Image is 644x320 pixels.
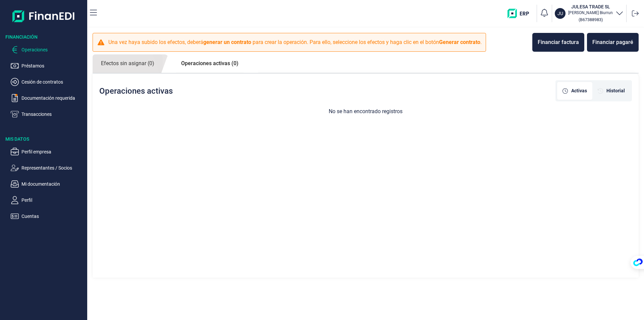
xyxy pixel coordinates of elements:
span: Historial [606,87,625,94]
button: Financiar factura [532,33,584,52]
button: Mi documentación [11,180,85,188]
b: generar un contrato [203,39,251,45]
button: Cesión de contratos [11,78,85,86]
button: Cuentas [11,212,85,220]
img: erp [507,9,534,18]
img: Logo de aplicación [12,5,75,27]
div: [object Object] [557,82,592,100]
p: Operaciones [21,46,85,54]
button: Préstamos [11,62,85,70]
p: [PERSON_NAME] Biurrun [568,10,613,15]
p: Perfil [21,196,85,204]
h3: JULESA TRADE SL [568,3,613,10]
small: Copiar cif [579,17,603,22]
p: Mi documentación [21,180,85,188]
span: Activas [571,87,587,94]
h2: Operaciones activas [99,86,173,96]
button: Transacciones [11,110,85,118]
p: Representantes / Socios [21,164,85,172]
p: Transacciones [21,110,85,118]
p: Cesión de contratos [21,78,85,86]
button: Financiar pagaré [587,33,639,52]
div: Financiar factura [538,38,579,46]
h3: No se han encontrado registros [93,108,639,115]
button: Perfil [11,196,85,204]
div: [object Object] [592,82,630,100]
p: Préstamos [21,62,85,70]
button: JUJULESA TRADE SL[PERSON_NAME] Biurrun(B67388983) [555,3,624,24]
b: Generar contrato [439,39,480,45]
p: Perfil empresa [21,148,85,156]
button: Representantes / Socios [11,164,85,172]
p: Documentación requerida [21,94,85,102]
button: Perfil empresa [11,148,85,156]
p: JU [557,10,563,17]
button: Documentación requerida [11,94,85,102]
div: Financiar pagaré [592,38,633,46]
button: Operaciones [11,46,85,54]
p: Cuentas [21,212,85,220]
a: Efectos sin asignar (0) [93,54,163,73]
p: Una vez haya subido los efectos, deberá para crear la operación. Para ello, seleccione los efecto... [108,38,482,46]
a: Operaciones activas (0) [173,54,247,73]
